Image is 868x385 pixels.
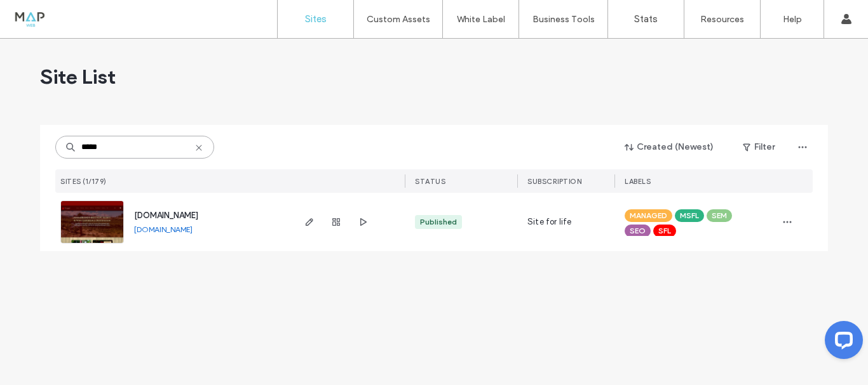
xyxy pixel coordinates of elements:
[680,210,699,221] span: MSFL
[712,210,727,221] span: SEM
[634,13,658,25] label: Stats
[29,9,55,20] span: Help
[420,216,457,228] div: Published
[134,211,198,220] a: [DOMAIN_NAME]
[532,14,595,25] label: Business Tools
[815,316,868,369] iframe: LiveChat chat widget
[40,64,116,89] span: Site List
[614,137,725,157] button: Created (Newest)
[367,14,430,25] label: Custom Assets
[783,14,802,25] label: Help
[527,216,572,228] span: Site for life
[658,225,671,237] span: SFL
[134,225,193,234] a: [DOMAIN_NAME]
[457,14,505,25] label: White Label
[630,225,646,237] span: SEO
[730,137,787,157] button: Filter
[527,177,581,186] span: SUBSCRIPTION
[700,14,744,25] label: Resources
[625,177,651,186] span: LABELS
[415,177,445,186] span: STATUS
[630,210,667,221] span: MANAGED
[305,13,327,25] label: Sites
[60,177,107,186] span: SITES (1/179)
